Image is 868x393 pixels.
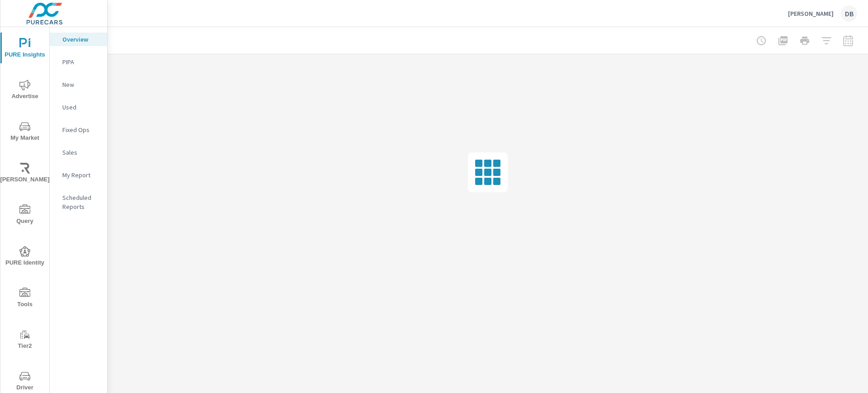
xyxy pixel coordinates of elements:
span: Tier2 [3,329,47,351]
div: Sales [50,146,107,159]
p: PIPA [62,57,100,66]
p: My Report [62,170,100,180]
div: New [50,78,107,91]
p: Sales [62,148,100,157]
span: My Market [3,121,47,143]
span: Driver [3,371,47,393]
p: Fixed Ops [62,125,100,134]
span: Advertise [3,80,47,102]
p: New [62,80,100,89]
div: PIPA [50,55,107,69]
div: My Report [50,168,107,182]
div: Overview [50,33,107,46]
span: Tools [3,288,47,310]
p: [PERSON_NAME] [788,9,834,18]
p: Overview [62,35,100,44]
span: Query [3,204,47,227]
span: [PERSON_NAME] [3,163,47,185]
div: Fixed Ops [50,123,107,137]
div: DB [841,5,857,22]
div: Scheduled Reports [50,191,107,213]
span: PURE Identity [3,246,47,268]
span: PURE Insights [3,38,47,60]
p: Used [62,103,100,112]
div: Used [50,100,107,114]
p: Scheduled Reports [62,193,100,211]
